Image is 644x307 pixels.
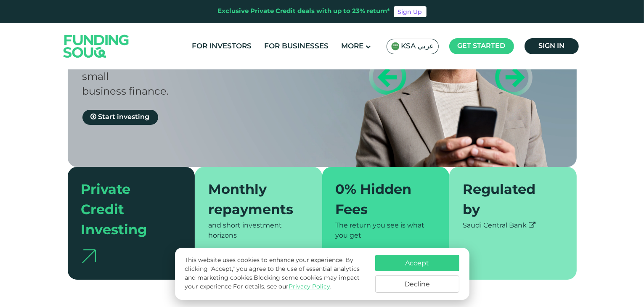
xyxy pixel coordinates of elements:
p: This website uses cookies to enhance your experience. By clicking "Accept," you agree to the use ... [185,256,366,291]
div: and short investment horizons [208,221,309,241]
a: Start investing [82,110,158,125]
span: KSA عربي [401,42,434,51]
div: Private Credit Investing [81,180,172,241]
img: SA Flag [391,42,400,50]
span: More [342,43,364,50]
button: Accept [375,255,459,271]
div: Monthly repayments [208,180,299,221]
a: For Investors [190,40,254,53]
span: Blocking some cookies may impact your experience [185,275,360,290]
div: The return you see is what you get [336,221,436,241]
div: Exclusive Private Credit deals with up to 23% return* [218,7,390,16]
span: Sign in [538,43,564,49]
span: [DEMOGRAPHIC_DATA] compliant investing in small business finance. [82,58,318,97]
span: Get started [458,43,506,49]
a: Sign Up [394,6,427,17]
a: Sign in [525,38,579,54]
div: 0% Hidden Fees [336,180,426,221]
button: Decline [375,275,459,293]
div: Regulated by [463,180,553,221]
a: For Businesses [262,40,331,53]
span: For details, see our . [233,284,331,290]
span: Start investing [98,114,150,120]
a: Privacy Policy [289,284,330,290]
div: Saudi Central Bank [463,221,563,231]
img: Logo [55,25,138,67]
img: arrow [81,249,96,263]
